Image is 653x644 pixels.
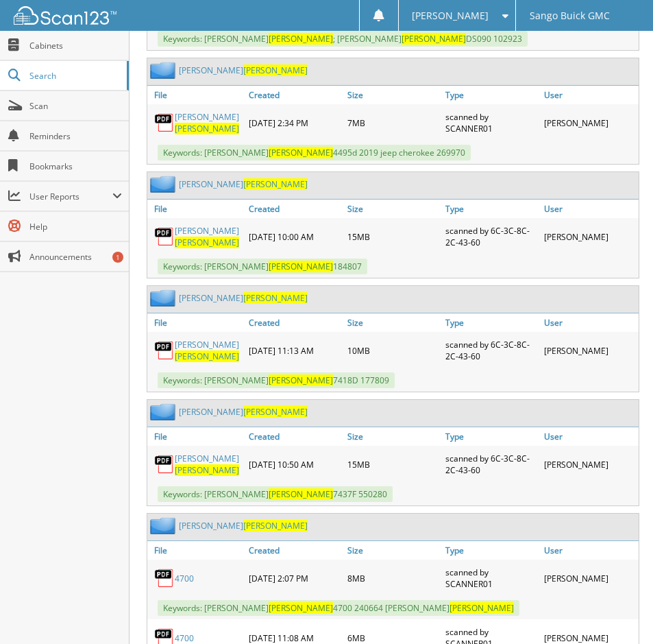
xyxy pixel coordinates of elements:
a: Type [442,313,540,332]
span: [PERSON_NAME] [269,147,333,158]
a: Type [442,86,540,104]
span: [PERSON_NAME] [175,123,239,134]
a: User [541,200,639,218]
div: [DATE] 10:50 AM [245,449,343,479]
img: PDF.png [154,226,175,247]
span: [PERSON_NAME] [243,64,308,76]
a: Created [245,427,343,446]
span: [PERSON_NAME] [412,12,489,20]
img: PDF.png [154,568,175,588]
a: User [541,427,639,446]
span: [PERSON_NAME] [269,488,333,500]
span: Keywords: [PERSON_NAME] 184807 [158,259,367,274]
span: [PERSON_NAME] [402,33,466,45]
a: Created [245,200,343,218]
a: File [147,427,245,446]
span: Keywords: [PERSON_NAME] ; [PERSON_NAME] DS090 102923 [158,31,528,47]
span: [PERSON_NAME] [243,520,308,532]
a: [PERSON_NAME][PERSON_NAME] [175,453,242,476]
div: scanned by SCANNER01 [442,563,540,593]
a: Created [245,86,343,104]
span: [PERSON_NAME] [175,237,239,248]
a: [PERSON_NAME][PERSON_NAME] [175,225,242,248]
div: [PERSON_NAME] [541,449,639,479]
div: [DATE] 2:34 PM [245,108,343,138]
span: Keywords: [PERSON_NAME] 4495d 2019 jeep cherokee 269970 [158,145,471,160]
span: Keywords: [PERSON_NAME] 7418D 177809 [158,372,395,388]
a: [PERSON_NAME][PERSON_NAME] [179,64,308,76]
a: User [541,86,639,104]
span: Announcements [29,251,122,263]
span: [PERSON_NAME] [269,261,333,272]
a: Type [442,200,540,218]
span: Search [29,70,120,82]
span: [PERSON_NAME] [269,602,333,614]
a: File [147,86,245,104]
span: [PERSON_NAME] [269,33,333,45]
div: [DATE] 11:13 AM [245,335,343,366]
div: [PERSON_NAME] [541,563,639,593]
a: Type [442,541,540,560]
div: [PERSON_NAME] [541,335,639,366]
a: Created [245,541,343,560]
div: 1 [112,252,123,263]
a: [PERSON_NAME][PERSON_NAME] [179,520,308,532]
a: Created [245,313,343,332]
div: 7MB [344,108,442,138]
a: File [147,541,245,560]
span: Sango Buick GMC [530,12,610,20]
span: [PERSON_NAME] [449,602,514,614]
span: [PERSON_NAME] [269,374,333,386]
img: folder2.png [150,176,179,193]
a: Size [344,86,442,104]
span: [PERSON_NAME] [175,350,239,362]
img: PDF.png [154,454,175,475]
img: folder2.png [150,403,179,420]
a: 4700 [175,573,194,584]
span: Help [29,221,122,232]
a: [PERSON_NAME][PERSON_NAME] [179,178,308,190]
span: [PERSON_NAME] [243,292,308,304]
a: Size [344,541,442,560]
img: folder2.png [150,517,179,534]
a: Type [442,427,540,446]
span: Cabinets [29,40,122,51]
span: [PERSON_NAME] [175,464,239,476]
a: [PERSON_NAME][PERSON_NAME] [179,406,308,418]
a: File [147,200,245,218]
div: 8MB [344,563,442,593]
div: 15MB [344,449,442,479]
a: Size [344,427,442,446]
a: File [147,313,245,332]
div: [PERSON_NAME] [541,108,639,138]
div: [DATE] 10:00 AM [245,222,343,252]
div: scanned by SCANNER01 [442,108,540,138]
img: folder2.png [150,289,179,307]
img: PDF.png [154,340,175,361]
div: scanned by 6C-3C-8C-2C-43-60 [442,335,540,366]
img: scan123-logo-white.svg [14,6,116,25]
div: [PERSON_NAME] [541,222,639,252]
img: PDF.png [154,112,175,133]
span: User Reports [29,191,112,202]
a: [PERSON_NAME][PERSON_NAME] [175,111,242,134]
span: [PERSON_NAME] [243,406,308,418]
div: scanned by 6C-3C-8C-2C-43-60 [442,222,540,252]
div: 10MB [344,335,442,366]
a: 4700 [175,632,194,644]
span: Bookmarks [29,160,122,172]
span: Reminders [29,130,122,142]
a: User [541,541,639,560]
a: Size [344,200,442,218]
a: Size [344,313,442,332]
img: folder2.png [150,62,179,79]
span: Scan [29,100,122,112]
span: Keywords: [PERSON_NAME] 7437F 550280 [158,486,393,502]
span: Keywords: [PERSON_NAME] 4700 240664 [PERSON_NAME] [158,600,519,616]
a: [PERSON_NAME][PERSON_NAME] [179,292,308,304]
a: [PERSON_NAME][PERSON_NAME] [175,339,242,362]
div: 15MB [344,222,442,252]
div: [DATE] 2:07 PM [245,563,343,593]
div: scanned by 6C-3C-8C-2C-43-60 [442,449,540,479]
span: [PERSON_NAME] [243,178,308,190]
